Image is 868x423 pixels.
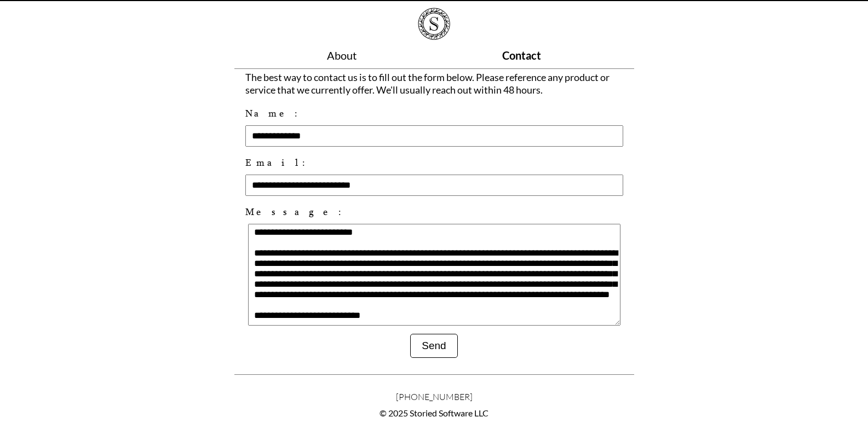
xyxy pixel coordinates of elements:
label: Name: [245,106,623,121]
p: The best way to contact us is to fill out the form below. Please reference any product or service... [245,71,623,96]
label: Message: [245,204,623,219]
button: Send [410,334,457,358]
span: [PHONE_NUMBER] [234,391,634,402]
a: Contact [502,49,541,62]
a: About [327,49,357,62]
label: Email: [245,155,623,170]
